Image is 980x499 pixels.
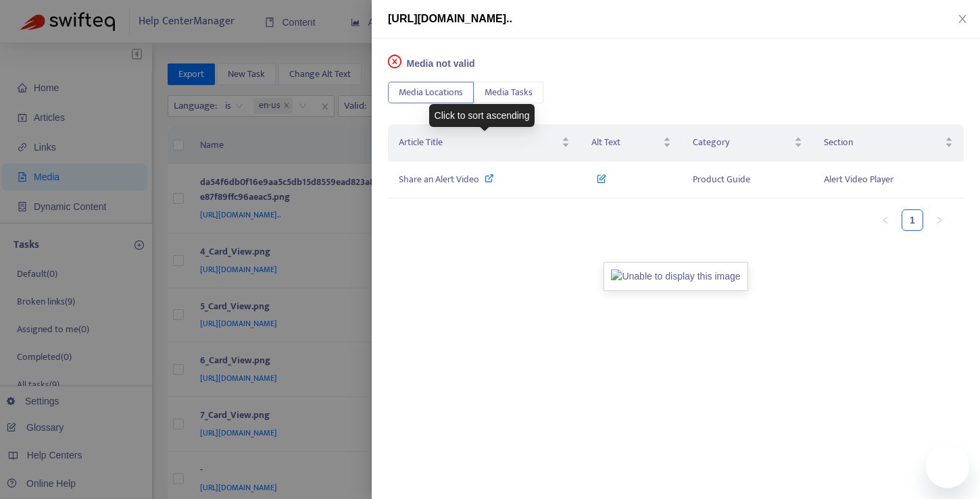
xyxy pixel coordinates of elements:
span: Share an Alert Video [399,172,479,187]
button: Media Tasks [474,82,543,103]
li: 1 [902,209,923,231]
span: Article Title [399,135,559,150]
button: Close [953,13,972,26]
span: Media not valid [407,58,475,69]
th: Article Title [388,124,581,161]
span: Media Tasks [485,85,533,100]
button: right [929,209,950,231]
th: Category [682,124,812,161]
span: Product Guide [693,172,750,187]
th: Section [813,124,964,161]
th: Alt Text [581,124,682,161]
span: left [881,216,889,224]
span: Section [824,135,942,150]
iframe: Button to launch messaging window [926,445,969,488]
span: close-circle [388,55,401,68]
span: Category [693,135,791,150]
img: Unable to display this image [604,262,748,291]
a: 1 [902,210,923,230]
span: Media Locations [399,85,463,100]
span: Alert Video Player [824,172,893,187]
span: close [957,14,968,24]
span: Alt Text [591,135,660,150]
span: right [935,216,944,224]
button: Media Locations [388,82,474,103]
li: Previous Page [875,209,896,231]
button: left [875,209,896,231]
li: Next Page [929,209,950,231]
span: [URL][DOMAIN_NAME].. [388,13,512,24]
